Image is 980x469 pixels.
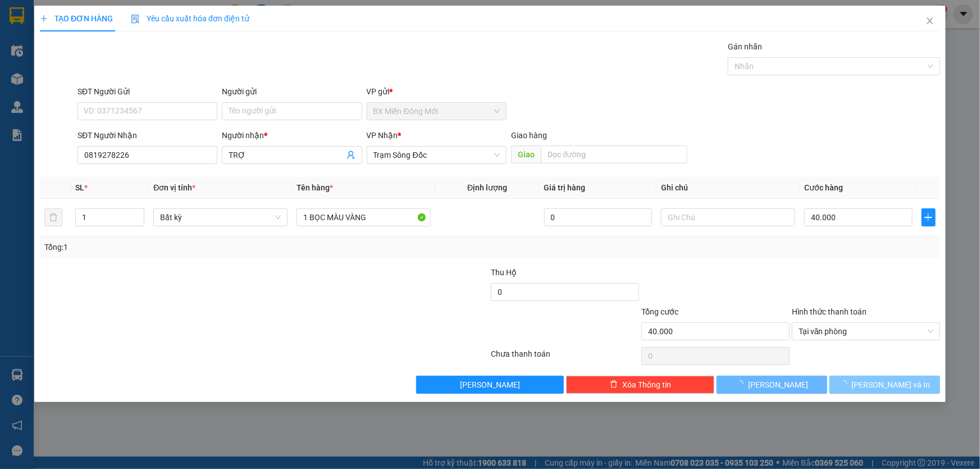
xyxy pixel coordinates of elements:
span: Giao [511,145,541,163]
span: Tên hàng [297,183,333,192]
span: Cước hàng [804,183,843,192]
div: SĐT Người Nhận [78,129,217,142]
div: Người nhận [222,129,362,142]
span: BX Miền Đông Mới [373,103,500,120]
button: deleteXóa Thông tin [566,376,714,394]
span: Định lượng [467,183,507,192]
button: Close [914,6,946,37]
span: Yêu cầu xuất hóa đơn điện tử [131,14,249,23]
input: Dọc đường [541,145,687,163]
span: delete [610,380,618,389]
span: Thu Hộ [491,268,517,277]
label: Gán nhãn [728,42,762,51]
li: VP BX Miền Đông Mới [6,48,78,72]
li: VP BX Đồng Tâm CM [78,48,149,72]
span: Bất kỳ [160,209,281,226]
span: [PERSON_NAME] [748,379,808,391]
div: Tổng: 1 [44,241,379,253]
input: 0 [544,208,653,226]
div: SĐT Người Gửi [78,85,217,98]
input: VD: Bàn, Ghế [297,208,431,226]
span: plus [922,213,935,222]
button: [PERSON_NAME] và In [829,376,940,394]
span: [PERSON_NAME] [460,379,520,391]
span: Giao hàng [511,131,547,140]
span: environment [78,75,85,83]
span: Đơn vị tính [153,183,195,192]
b: 168 Quản Lộ Phụng Hiệp, Khóm 1 [78,74,144,108]
th: Ghi chú [657,177,800,199]
span: user-add [347,151,355,160]
div: Chưa thanh toán [490,348,641,367]
label: Hình thức thanh toán [792,307,867,316]
img: logo.jpg [6,6,45,45]
input: Ghi Chú [661,208,795,226]
span: [PERSON_NAME] và In [852,379,931,391]
span: plus [40,15,48,22]
span: close [926,16,935,25]
span: loading [736,380,748,388]
button: [PERSON_NAME] [717,376,827,394]
button: plus [922,208,936,226]
button: delete [44,208,62,226]
span: Tại văn phòng [799,323,933,340]
span: loading [840,380,852,388]
span: TẠO ĐƠN HÀNG [40,14,113,23]
span: Trạm Sông Đốc [373,147,500,163]
div: Người gửi [222,85,362,98]
span: Giá trị hàng [544,183,586,192]
span: Tổng cước [641,307,678,316]
span: SL [75,183,84,192]
button: [PERSON_NAME] [416,376,564,394]
div: VP gửi [367,85,507,98]
img: icon [131,15,140,24]
span: VP Nhận [367,131,398,140]
li: Xe Khách THẮNG [6,6,163,27]
span: Xóa Thông tin [622,379,671,391]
